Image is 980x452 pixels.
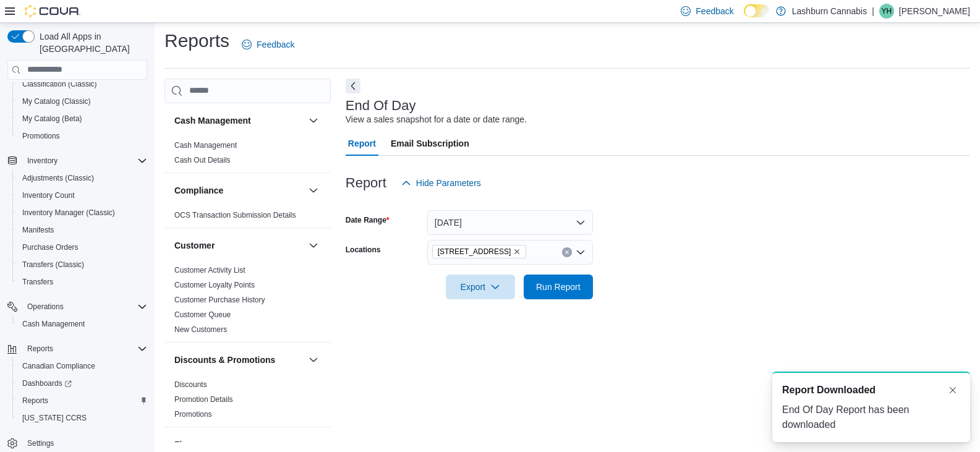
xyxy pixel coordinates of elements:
[17,240,147,255] span: Purchase Orders
[391,131,469,156] span: Email Subscription
[346,215,390,225] label: Date Range
[174,310,231,320] span: Customer Queue
[17,376,77,391] a: Dashboards
[174,295,265,305] span: Customer Purchase History
[174,184,304,197] button: Compliance
[306,183,321,198] button: Compliance
[22,225,54,235] span: Manifests
[164,263,331,342] div: Customer
[396,171,486,195] button: Hide Parameters
[576,247,586,257] button: Open list of options
[164,377,331,427] div: Discounts & Promotions
[17,77,147,92] span: Classification (Classic)
[17,171,147,185] span: Adjustments (Classic)
[513,248,521,255] button: Remove 83 Main St from selection in this group
[899,4,970,19] p: [PERSON_NAME]
[17,111,87,126] a: My Catalog (Beta)
[22,260,84,270] span: Transfers (Classic)
[174,184,223,197] h3: Compliance
[306,238,321,253] button: Customer
[696,5,733,17] span: Feedback
[524,275,593,299] button: Run Report
[174,155,231,165] span: Cash Out Details
[17,411,147,425] span: Washington CCRS
[416,177,481,189] span: Hide Parameters
[453,275,508,299] span: Export
[174,210,296,220] span: OCS Transaction Submission Details
[12,239,152,256] button: Purchase Orders
[174,296,265,304] a: Customer Purchase History
[12,315,152,333] button: Cash Management
[432,245,527,258] span: 83 Main St
[174,114,251,127] h3: Cash Management
[174,239,304,252] button: Customer
[22,190,75,200] span: Inventory Count
[174,354,275,366] h3: Discounts & Promotions
[17,393,53,408] a: Reports
[174,156,231,164] a: Cash Out Details
[17,94,96,109] a: My Catalog (Classic)
[346,176,386,190] h3: Report
[438,245,511,258] span: [STREET_ADDRESS]
[174,239,215,252] h3: Customer
[174,380,207,390] span: Discounts
[17,257,89,272] a: Transfers (Classic)
[792,4,867,19] p: Lashburn Cannabis
[174,325,227,334] a: New Customers
[446,275,515,299] button: Export
[306,113,321,128] button: Cash Management
[17,317,147,331] span: Cash Management
[174,395,233,404] a: Promotion Details
[562,247,572,257] button: Clear input
[174,280,255,290] span: Customer Loyalty Points
[744,17,744,18] span: Dark Mode
[12,110,152,127] button: My Catalog (Beta)
[17,359,147,373] span: Canadian Compliance
[17,205,147,220] span: Inventory Manager (Classic)
[17,111,147,126] span: My Catalog (Beta)
[12,256,152,273] button: Transfers (Classic)
[346,98,416,113] h3: End Of Day
[22,299,147,314] span: Operations
[744,4,770,17] input: Dark Mode
[346,113,527,126] div: View a sales snapshot for a date or date range.
[174,281,255,289] a: Customer Loyalty Points
[174,394,233,404] span: Promotion Details
[174,325,227,335] span: New Customers
[22,277,53,287] span: Transfers
[12,392,152,409] button: Reports
[306,352,321,367] button: Discounts & Promotions
[174,409,212,419] span: Promotions
[782,403,960,432] div: End Of Day Report has been downloaded
[27,344,53,354] span: Reports
[164,28,229,53] h1: Reports
[17,188,80,203] a: Inventory Count
[782,383,876,398] span: Report Downloaded
[12,169,152,187] button: Adjustments (Classic)
[22,208,115,218] span: Inventory Manager (Classic)
[17,94,147,109] span: My Catalog (Classic)
[12,221,152,239] button: Manifests
[17,77,102,92] a: Classification (Classic)
[22,396,48,406] span: Reports
[174,438,207,451] h3: Finance
[17,240,83,255] a: Purchase Orders
[17,171,99,185] a: Adjustments (Classic)
[22,131,60,141] span: Promotions
[22,114,82,124] span: My Catalog (Beta)
[22,436,59,451] a: Settings
[164,138,331,173] div: Cash Management
[22,378,72,388] span: Dashboards
[782,383,960,398] div: Notification
[22,413,87,423] span: [US_STATE] CCRS
[17,359,100,373] a: Canadian Compliance
[872,4,874,19] p: |
[346,79,360,93] button: Next
[17,223,59,237] a: Manifests
[22,153,62,168] button: Inventory
[22,341,58,356] button: Reports
[174,410,212,419] a: Promotions
[25,5,80,17] img: Cova
[12,204,152,221] button: Inventory Manager (Classic)
[22,96,91,106] span: My Catalog (Classic)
